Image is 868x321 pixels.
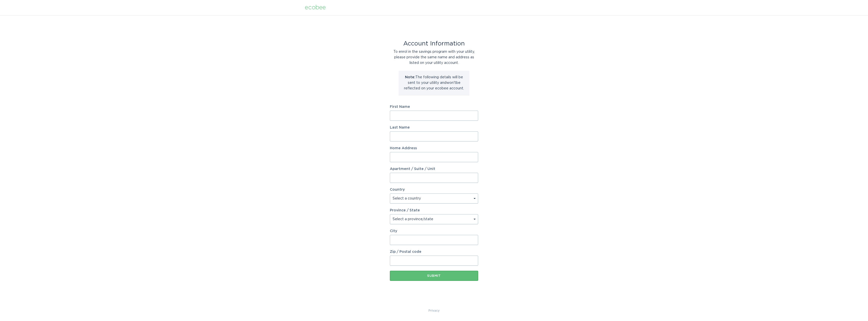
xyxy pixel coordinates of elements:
label: Last Name [390,126,478,129]
label: Country [390,188,405,191]
div: Submit [392,274,476,277]
label: Home Address [390,146,478,150]
label: City [390,229,478,233]
a: Privacy Policy & Terms of Use [428,308,440,313]
label: Province / State [390,209,420,212]
label: Zip / Postal code [390,250,478,254]
div: Account Information [390,41,478,46]
p: The following details will be sent to your utility and won't be reflected on your ecobee account. [402,75,466,91]
button: Submit [390,271,478,281]
div: ecobee [305,5,326,10]
strong: Note: [405,76,415,79]
label: First Name [390,105,478,109]
label: Apartment / Suite / Unit [390,167,478,171]
div: To enrol in the savings program with your utility, please provide the same name and address as li... [390,49,478,66]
